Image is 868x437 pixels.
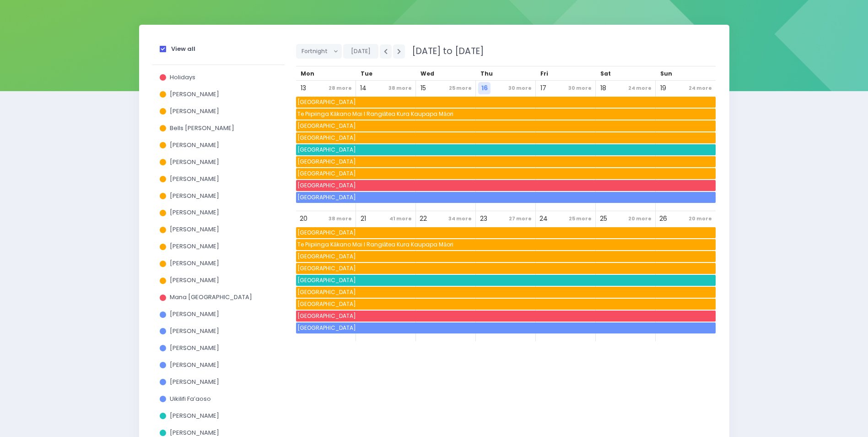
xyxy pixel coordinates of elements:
span: 24 [537,213,550,225]
span: [PERSON_NAME] [170,428,219,437]
span: 34 more [446,213,474,225]
span: Kawhia School [296,251,716,262]
span: Macandrew Bay School [296,275,716,286]
span: Te Piipiinga Kākano Mai I Rangiātea Kura Kaupapa Māori [296,239,716,250]
span: [PERSON_NAME] [170,107,219,115]
span: 22 [417,213,430,225]
span: [PERSON_NAME] [170,377,219,386]
span: 20 [297,213,310,225]
span: Fri [540,70,548,77]
button: [DATE] [343,44,378,59]
span: Norfolk School [296,97,716,108]
span: Norfolk School [296,227,716,238]
span: [PERSON_NAME] [170,158,219,166]
span: Te Pahu School [296,263,716,274]
span: Wed [421,70,434,77]
span: 17 [537,82,550,94]
span: 38 more [326,213,354,225]
span: 27 more [507,213,534,225]
span: Orere School [296,322,716,333]
span: 13 [297,82,310,94]
span: 19 [657,82,669,94]
span: [PERSON_NAME] [170,361,219,369]
span: 14 [357,82,370,94]
span: Kawhia School [296,120,716,131]
span: 23 [477,213,490,225]
span: [PERSON_NAME] [170,90,219,98]
span: 24 more [626,82,654,94]
span: 18 [597,82,609,94]
span: [PERSON_NAME] [170,276,219,284]
span: Waitomo Caves School [296,287,716,298]
span: Kaiapoi Borough School [296,311,716,322]
span: Thu [480,70,493,77]
span: Sun [660,70,672,77]
span: Avon School [296,168,716,179]
span: [PERSON_NAME] [170,344,219,352]
span: Mana [GEOGRAPHIC_DATA] [170,293,252,301]
span: Avon School [296,299,716,310]
span: [PERSON_NAME] [170,310,219,318]
span: [PERSON_NAME] [170,191,219,200]
span: 20 more [686,213,714,225]
span: 25 [597,213,609,225]
span: 30 more [566,82,594,94]
span: 38 more [386,82,414,94]
span: [PERSON_NAME] [170,141,219,149]
span: Holidays [170,73,195,82]
span: 20 more [626,213,654,225]
span: Sat [600,70,611,77]
span: [PERSON_NAME] [170,327,219,335]
span: [PERSON_NAME] [170,242,219,251]
span: Fortnight [302,44,330,58]
span: Te Pahu School [296,132,716,143]
span: [PERSON_NAME] [170,208,219,217]
span: [PERSON_NAME] [170,225,219,234]
span: 25 more [566,213,594,225]
span: 28 more [326,82,354,94]
span: Mon [301,70,314,77]
span: 15 [417,82,430,94]
span: [PERSON_NAME] [170,259,219,268]
span: [PERSON_NAME] [170,411,219,420]
strong: View all [171,44,195,53]
span: Te Piipiinga Kākano Mai I Rangiātea Kura Kaupapa Māori [296,109,716,120]
span: Kaiapoi Borough School [296,180,716,191]
span: Tue [361,70,372,77]
span: Uikilifi Fa’aoso [170,394,211,403]
span: 21 [357,213,370,225]
span: 26 [657,213,669,225]
button: Fortnight [296,44,342,59]
span: Bells [PERSON_NAME] [170,124,234,132]
span: Waitomo Caves School [296,156,716,167]
span: 25 more [447,82,474,94]
span: Macandrew Bay School [296,144,716,155]
span: 24 more [686,82,714,94]
span: [PERSON_NAME] [170,175,219,183]
span: 41 more [387,213,414,225]
span: [DATE] to [DATE] [406,45,484,57]
span: Orere School [296,192,716,203]
span: 30 more [506,82,534,94]
span: 16 [478,82,491,94]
